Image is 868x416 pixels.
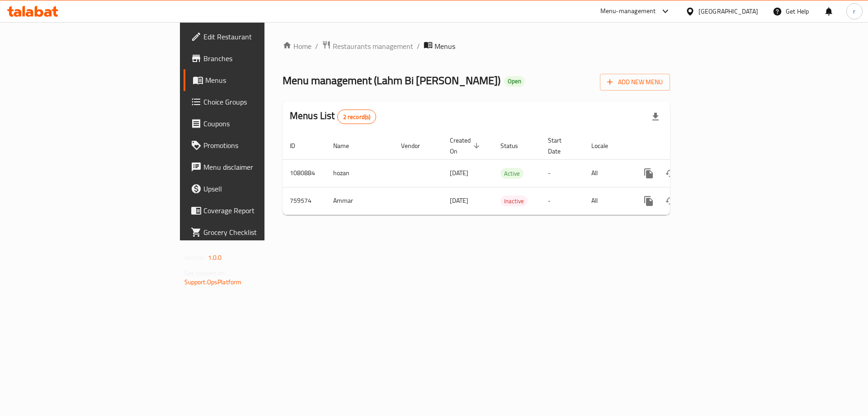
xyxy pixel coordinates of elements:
span: Edit Restaurant [203,31,318,42]
div: Open [504,76,525,87]
span: Menu management ( Lahm Bi [PERSON_NAME] ) [283,70,500,91]
span: Start Date [548,135,573,157]
button: Change Status [660,163,681,184]
th: Actions [631,132,732,160]
span: Choice Groups [203,96,318,107]
a: Promotions [184,134,325,156]
div: Export file [645,106,666,128]
div: Menu-management [600,6,656,17]
button: Add New Menu [600,74,670,91]
table: enhanced table [283,132,732,215]
span: Menu disclaimer [203,162,318,172]
a: Coupons [184,113,325,134]
nav: breadcrumb [283,40,670,52]
td: All [584,187,631,215]
span: Open [504,77,525,85]
span: ID [290,140,307,151]
span: Inactive [500,196,528,206]
span: Get support on: [184,267,226,279]
a: Menu disclaimer [184,156,325,178]
span: Coupons [203,118,318,129]
span: [DATE] [450,167,468,179]
span: Promotions [203,140,318,151]
span: 2 record(s) [338,113,376,121]
span: Grocery Checklist [203,227,318,238]
a: Coverage Report [184,200,325,221]
button: more [638,163,660,184]
h2: Menus List [290,109,376,124]
span: Active [500,168,524,179]
span: Vendor [401,140,432,151]
span: Name [333,140,361,151]
div: [GEOGRAPHIC_DATA] [698,6,758,16]
td: - [541,187,584,215]
span: Version: [184,252,207,263]
span: Upsell [203,183,318,194]
a: Upsell [184,178,325,200]
span: Branches [203,53,318,64]
td: Ammar [326,187,394,215]
span: 1.0.0 [208,252,222,263]
button: more [638,190,660,212]
span: Restaurants management [333,41,413,52]
span: Locale [591,140,620,151]
span: Coverage Report [203,205,318,216]
div: Inactive [500,196,528,206]
div: Total records count [337,110,377,124]
span: Menus [434,41,455,52]
td: All [584,159,631,187]
button: Change Status [660,190,681,212]
a: Choice Groups [184,91,325,113]
a: Branches [184,48,325,69]
a: Grocery Checklist [184,221,325,243]
a: Menus [184,69,325,91]
span: [DATE] [450,195,468,206]
a: Restaurants management [322,40,413,52]
li: / [417,41,420,52]
a: Support.OpsPlatform [184,276,242,288]
a: Edit Restaurant [184,26,325,48]
span: Add New Menu [607,77,663,88]
span: Menus [205,75,318,86]
span: Status [500,140,530,151]
span: Created On [450,135,482,157]
td: - [541,159,584,187]
td: hozan [326,159,394,187]
span: r [853,6,855,16]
